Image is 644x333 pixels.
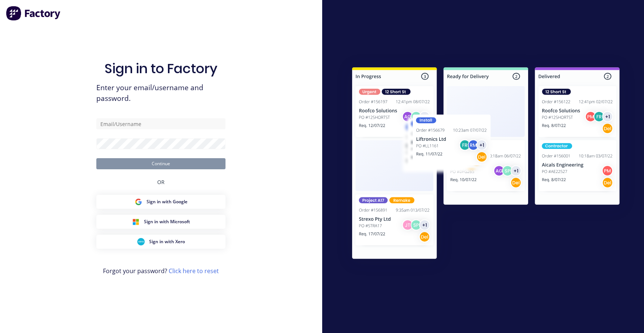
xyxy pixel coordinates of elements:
span: Forgot your password? [103,266,219,275]
input: Email/Username [96,118,225,129]
img: Factory [6,6,61,21]
span: Enter your email/username and password. [96,82,225,104]
h1: Sign in to Factory [104,61,217,77]
button: Xero Sign inSign in with Xero [96,235,225,249]
div: OR [157,169,165,195]
span: Sign in with Google [147,198,187,205]
img: Sign in [336,52,636,276]
button: Continue [96,158,225,169]
a: Click here to reset [169,267,219,275]
button: Google Sign inSign in with Google [96,195,225,209]
span: Sign in with Microsoft [144,218,190,225]
img: Google Sign in [135,198,142,205]
img: Xero Sign in [137,238,145,245]
img: Microsoft Sign in [132,218,140,225]
span: Sign in with Xero [149,238,185,245]
button: Microsoft Sign inSign in with Microsoft [96,215,225,229]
